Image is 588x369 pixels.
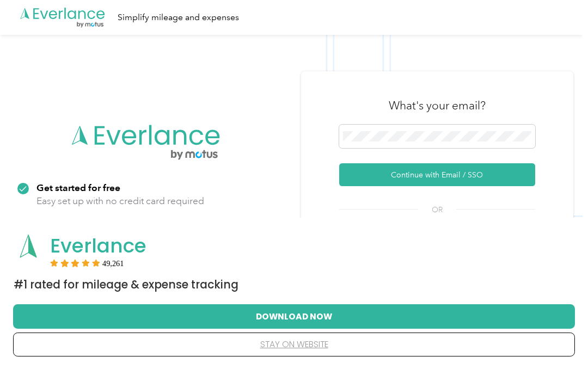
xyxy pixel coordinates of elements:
[30,305,558,328] button: Download Now
[418,204,456,216] span: OR
[339,163,535,186] button: Continue with Email / SSO
[389,98,486,113] h3: What's your email?
[102,260,124,267] span: User reviews count
[50,232,146,260] span: Everlance
[14,231,43,261] img: App logo
[50,259,124,267] div: Rating:5 stars
[30,333,558,356] button: stay on website
[14,277,238,292] span: #1 Rated for Mileage & Expense Tracking
[36,182,120,193] strong: Get started for free
[118,11,239,24] div: Simplify mileage and expenses
[36,194,204,208] p: Easy set up with no credit card required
